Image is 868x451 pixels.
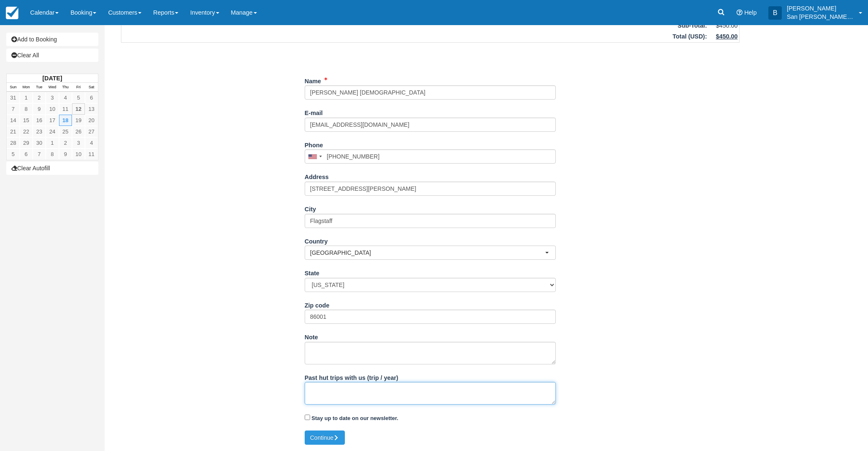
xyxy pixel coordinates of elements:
[72,115,85,126] a: 19
[305,138,323,150] label: Phone
[7,149,20,160] a: 5
[6,33,98,46] a: Add to Booking
[46,83,59,92] th: Wed
[85,83,98,92] th: Sat
[33,137,46,149] a: 30
[737,10,742,15] i: Help
[7,92,20,103] a: 31
[33,115,46,126] a: 16
[46,115,59,126] a: 17
[305,106,323,118] label: E-mail
[7,126,20,137] a: 21
[33,149,46,160] a: 7
[85,149,98,160] a: 11
[85,126,98,137] a: 27
[673,33,707,40] strong: Total ( ):
[85,137,98,149] a: 4
[46,149,59,160] a: 8
[7,103,20,115] a: 7
[305,266,319,278] label: State
[33,103,46,115] a: 9
[72,126,85,137] a: 26
[46,137,59,149] a: 1
[6,49,98,62] a: Clear All
[20,92,33,103] a: 1
[716,33,737,40] u: $450.00
[33,92,46,103] a: 2
[768,6,782,20] div: B
[305,234,328,246] label: Country
[85,92,98,103] a: 6
[305,330,318,342] label: Note
[20,149,33,160] a: 6
[72,83,85,92] th: Fri
[305,430,345,445] button: Continue
[787,13,854,21] p: San [PERSON_NAME] Hut Systems
[59,115,72,126] a: 18
[305,150,324,163] div: United States: +1
[310,249,545,257] span: [GEOGRAPHIC_DATA]
[59,103,72,115] a: 11
[42,75,62,82] strong: [DATE]
[72,92,85,103] a: 5
[59,92,72,103] a: 4
[59,149,72,160] a: 9
[787,4,854,13] p: [PERSON_NAME]
[6,161,98,175] button: Clear Autofill
[678,22,707,29] strong: Sub-Total:
[305,298,329,310] label: Zip code
[305,202,316,214] label: City
[305,246,556,260] button: [GEOGRAPHIC_DATA]
[305,74,321,86] label: Name
[59,126,72,137] a: 25
[33,83,46,92] th: Tue
[20,103,33,115] a: 8
[46,92,59,103] a: 3
[708,20,739,31] td: $450.00
[305,170,329,182] label: Address
[20,115,33,126] a: 15
[305,371,398,382] label: Past hut trips with us (trip / year)
[85,115,98,126] a: 20
[46,103,59,115] a: 10
[33,126,46,137] a: 23
[20,137,33,149] a: 29
[72,137,85,149] a: 3
[305,415,310,420] input: Stay up to date on our newsletter.
[59,83,72,92] th: Thu
[46,126,59,137] a: 24
[20,126,33,137] a: 22
[7,137,20,149] a: 28
[311,415,398,421] strong: Stay up to date on our newsletter.
[85,103,98,115] a: 13
[59,137,72,149] a: 2
[72,149,85,160] a: 10
[72,103,85,115] a: 12
[7,115,20,126] a: 14
[690,33,703,40] span: USD
[20,83,33,92] th: Mon
[6,7,18,19] img: checkfront-main-nav-mini-logo.png
[744,9,757,16] span: Help
[7,83,20,92] th: Sun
